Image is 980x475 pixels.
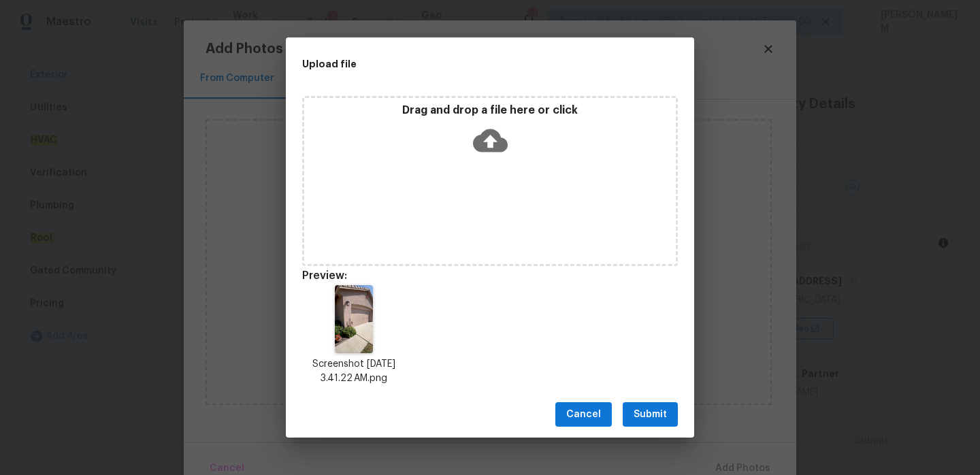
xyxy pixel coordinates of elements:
button: Submit [623,402,678,427]
h2: Upload file [302,56,617,71]
p: Drag and drop a file here or click [304,103,676,118]
span: Submit [634,406,667,423]
img: mbb2UDzfXlLYVIn3j+wwooX9X86zlRIdJnvuAAAAAElFTkSuQmCC [335,285,373,353]
button: Cancel [555,402,612,427]
p: Screenshot [DATE] 3.41.22 AM.png [302,357,406,386]
span: Cancel [566,406,601,423]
